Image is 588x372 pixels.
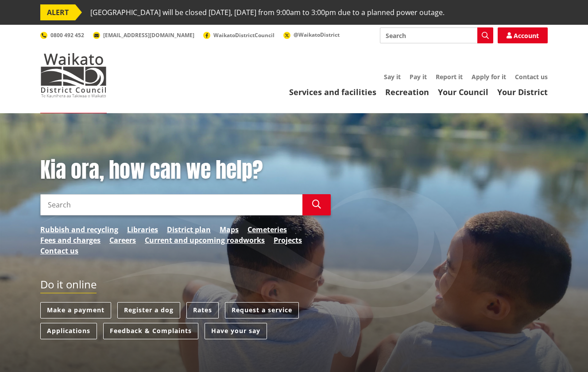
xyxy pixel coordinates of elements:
span: WaikatoDistrictCouncil [213,31,275,39]
a: Projects [274,235,302,245]
span: ALERT [40,4,75,20]
a: Recreation [385,87,429,97]
a: Pay it [410,73,427,81]
span: [EMAIL_ADDRESS][DOMAIN_NAME] [103,31,194,39]
span: [GEOGRAPHIC_DATA] will be closed [DATE], [DATE] from 9:00am to 3:00pm due to a planned power outage. [90,4,445,20]
a: Say it [384,73,401,81]
a: Account [498,27,548,43]
a: Cemeteries [248,224,287,235]
a: [EMAIL_ADDRESS][DOMAIN_NAME] [93,31,194,39]
h2: Do it online [40,278,97,294]
input: Search input [40,194,302,215]
a: Have your say [205,323,267,339]
a: Applications [40,323,97,339]
img: Waikato District Council - Te Kaunihera aa Takiwaa o Waikato [40,53,107,97]
a: Rates [186,302,219,318]
a: Contact us [40,245,78,256]
a: WaikatoDistrictCouncil [203,31,275,39]
a: Apply for it [472,73,506,81]
span: 0800 492 452 [50,31,84,39]
a: Make a payment [40,302,111,318]
a: Libraries [127,224,158,235]
a: Feedback & Complaints [103,323,198,339]
a: Current and upcoming roadworks [145,235,265,245]
a: Your District [497,87,548,97]
span: @WaikatoDistrict [294,31,340,38]
a: Report it [436,73,463,81]
a: Fees and charges [40,235,101,245]
h1: Kia ora, how can we help? [40,157,331,183]
a: District plan [167,224,211,235]
a: Contact us [515,73,548,81]
a: Rubbish and recycling [40,224,118,235]
a: Maps [220,224,239,235]
a: Careers [109,235,136,245]
a: Services and facilities [289,87,376,97]
a: 0800 492 452 [40,31,84,39]
a: Request a service [225,302,299,318]
a: Register a dog [117,302,180,318]
a: @WaikatoDistrict [283,31,340,38]
a: Your Council [438,87,488,97]
input: Search input [380,27,493,43]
